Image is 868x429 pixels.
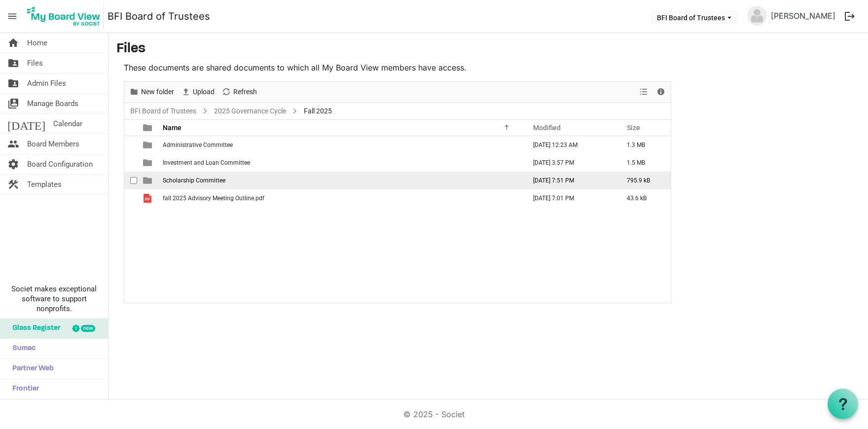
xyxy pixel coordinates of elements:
[163,195,264,202] span: fall 2025 Advisory Meeting Outline.pdf
[124,62,671,73] p: These documents are shared documents to which all My Board View members have access.
[7,94,19,113] span: switch_account
[27,94,78,113] span: Manage Boards
[616,136,671,154] td: 1.3 MB is template cell column header Size
[140,86,175,98] span: New folder
[27,53,43,73] span: Files
[24,4,104,29] img: My Board View Logo
[137,154,160,172] td: is template cell column header type
[137,172,160,189] td: is template cell column header type
[163,159,250,166] span: Investment and Loan Committee
[7,379,39,399] span: Frontier
[232,86,258,98] span: Refresh
[24,4,108,29] a: My Board View Logo
[7,175,19,194] span: construction
[523,136,616,154] td: September 21, 2025 12:23 AM column header Modified
[652,82,669,103] div: Details
[523,189,616,207] td: September 11, 2025 7:01 PM column header Modified
[616,189,671,207] td: 43.6 kB is template cell column header Size
[523,154,616,172] td: September 20, 2025 3:57 PM column header Modified
[627,124,640,132] span: Size
[160,154,523,172] td: Investment and Loan Committee is template cell column header Name
[137,136,160,154] td: is template cell column header type
[616,154,671,172] td: 1.5 MB is template cell column header Size
[27,134,79,154] span: Board Members
[27,175,62,194] span: Templates
[81,325,95,332] div: new
[53,114,82,134] span: Calendar
[7,53,19,73] span: folder_shared
[638,86,650,98] button: View dropdownbutton
[160,172,523,189] td: Scholarship Committee is template cell column header Name
[124,136,137,154] td: checkbox
[27,73,66,93] span: Admin Files
[3,7,22,26] span: menu
[27,154,93,174] span: Board Configuration
[160,136,523,154] td: Administrative Committee is template cell column header Name
[27,33,47,53] span: Home
[654,86,668,98] button: Details
[7,73,19,93] span: folder_shared
[7,33,19,53] span: home
[178,82,218,103] div: Upload
[124,154,137,172] td: checkbox
[126,82,178,103] div: New folder
[137,189,160,207] td: is template cell column header type
[124,172,137,189] td: checkbox
[108,6,210,26] a: BFI Board of Trustees
[7,339,36,358] span: Sumac
[523,172,616,189] td: September 15, 2025 7:51 PM column header Modified
[616,172,671,189] td: 795.9 kB is template cell column header Size
[160,189,523,207] td: fall 2025 Advisory Meeting Outline.pdf is template cell column header Name
[212,105,288,117] a: 2025 Governance Cycle
[218,82,260,103] div: Refresh
[7,154,19,174] span: settings
[128,105,198,117] a: BFI Board of Trustees
[116,41,860,58] h3: Files
[124,189,137,207] td: checkbox
[7,359,54,379] span: Partner Web
[180,86,217,98] button: Upload
[533,124,561,132] span: Modified
[7,319,60,338] span: Glass Register
[192,86,216,98] span: Upload
[839,6,860,27] button: logout
[651,10,738,24] button: BFI Board of Trustees dropdownbutton
[163,142,233,148] span: Administrative Committee
[163,177,225,184] span: Scholarship Committee
[163,124,181,132] span: Name
[767,6,839,26] a: [PERSON_NAME]
[747,6,767,26] img: no-profile-picture.svg
[7,134,19,154] span: people
[4,284,104,314] span: Societ makes exceptional software to support nonprofits.
[128,86,176,98] button: New folder
[403,409,465,419] a: © 2025 - Societ
[220,86,259,98] button: Refresh
[7,114,45,134] span: [DATE]
[636,82,652,103] div: View
[302,105,334,117] span: Fall 2025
